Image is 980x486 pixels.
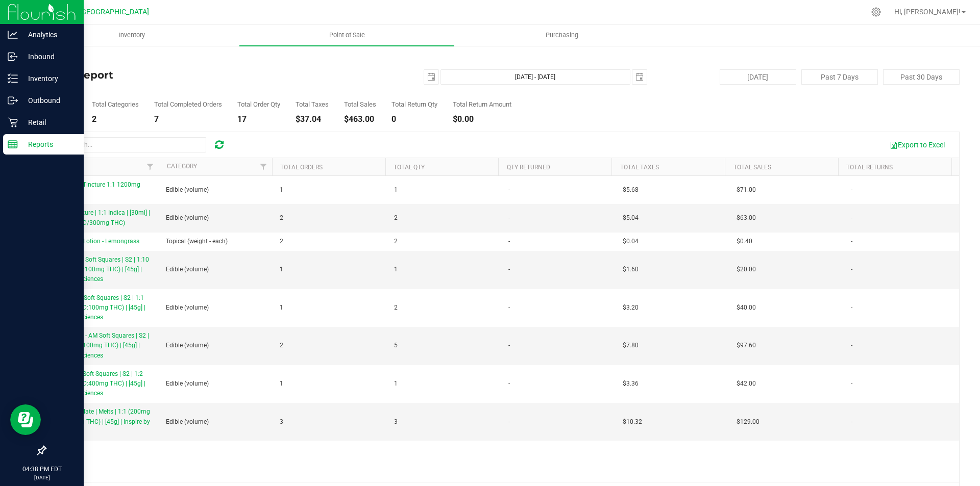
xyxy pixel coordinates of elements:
span: Point of Sale [315,31,379,40]
span: - [508,417,510,427]
span: Purchasing [532,31,592,40]
span: 1 [280,185,283,195]
div: 2 [92,115,139,123]
span: 1 [280,379,283,389]
span: 3 [280,417,283,427]
div: $37.04 [296,115,329,123]
span: $3.20 [623,303,639,313]
span: Sugar Free Soft Squares | S2 | 1:2 (200mg CBD:400mg THC) | [45g] | Botanical Sciences [52,370,145,397]
inline-svg: Outbound [8,95,18,106]
span: - [508,341,510,350]
span: - [508,237,510,246]
p: Inventory [18,72,79,85]
p: [DATE] [5,474,79,481]
span: $97.60 [737,341,756,350]
button: Past 7 Days [801,69,878,85]
span: Hi, [PERSON_NAME]! [894,8,961,16]
span: Edible (volume) [166,379,209,389]
span: 2 [280,237,283,246]
span: - [508,265,510,274]
span: Strawberry Tincture 1:1 1200mg THC [52,181,140,198]
span: $20.00 [737,265,756,274]
inline-svg: Inbound [8,52,18,62]
span: $40.00 [737,303,756,313]
a: Total Sales [733,164,771,171]
a: Total Orders [280,164,323,171]
p: 04:38 PM EDT [5,465,79,474]
div: Total Completed Orders [154,101,222,108]
div: Total Return Amount [453,101,511,108]
span: Edible (volume) [166,213,209,223]
span: 1 [280,265,283,274]
span: - [851,237,852,246]
span: Edible (volume) [166,185,209,195]
span: Fruit Punch Soft Squares | S2 | 1:10 (10mg CBD:100mg THC) | [45g] | Botanical Sciences [52,256,149,283]
span: $5.04 [623,213,639,223]
div: Manage settings [870,7,883,17]
span: select [424,70,438,84]
span: - [851,265,852,274]
span: Edible (volume) [166,341,209,350]
a: Category [167,163,197,170]
span: - [508,303,510,313]
span: 1 [394,265,398,274]
button: Past 30 Days [883,69,960,85]
span: 2 [394,303,398,313]
span: - [851,417,852,427]
span: Edible (volume) [166,265,209,274]
iframe: Resource center [10,404,41,435]
a: Filter [142,158,159,175]
span: 2 [280,341,283,350]
inline-svg: Analytics [8,30,18,40]
span: $63.00 [737,213,756,223]
a: Qty Returned [507,164,550,171]
a: Inventory [24,24,239,46]
p: Retail [18,116,79,129]
span: 3 [394,417,398,427]
p: Outbound [18,94,79,107]
div: Total Order Qty [237,101,280,108]
span: Inventory [105,31,159,40]
div: Total Categories [92,101,139,108]
span: $129.00 [737,417,759,427]
span: Dark Chocolate | Melts | 1:1 (200mg CBD:200mg THC) | [45g] | Inspire by Montel [52,408,150,434]
button: Export to Excel [883,136,951,154]
a: Total Qty [394,164,425,171]
span: - [851,379,852,389]
span: 1 [394,185,398,195]
span: $1.60 [623,265,639,274]
h4: Sales Report [45,69,350,81]
span: $5.68 [623,185,639,195]
span: - [851,213,852,223]
span: - [851,303,852,313]
span: 5 [394,341,398,350]
span: 1:1 Topical Lotion - Lemongrass [52,238,139,245]
span: 1 [280,303,283,313]
span: 2 [394,213,398,223]
span: 2 [394,237,398,246]
div: $0.00 [453,115,511,123]
div: Total Sales [344,101,376,108]
span: 2 [280,213,283,223]
div: Total Taxes [296,101,329,108]
span: $3.36 [623,379,639,389]
span: - [508,185,510,195]
p: Analytics [18,29,79,41]
span: Edible (volume) [166,417,209,427]
span: - [508,379,510,389]
span: 1 [394,379,398,389]
span: Edible (volume) [166,303,209,313]
span: $7.80 [623,341,639,350]
a: Total Returns [846,164,893,171]
input: Search... [53,137,206,152]
a: Filter [255,158,272,175]
div: Total Return Qty [391,101,437,108]
span: - [508,213,510,223]
span: $10.32 [623,417,642,427]
div: 7 [154,115,222,123]
span: Citrus Burst - AM Soft Squares | S2 | 10mg CBD:100mg THC) | [45g] | Botanical Sciences [52,332,149,359]
inline-svg: Inventory [8,73,18,84]
span: Relief | Tincture | 1:1 Indica | [30ml] | (300mg CBD/300mg THC) [52,209,150,226]
span: Sour Grape Soft Squares | S2 | 1:1 (100mg CBD:100mg THC) | [45g] | Botanical Sciences [52,294,145,321]
span: $71.00 [737,185,756,195]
